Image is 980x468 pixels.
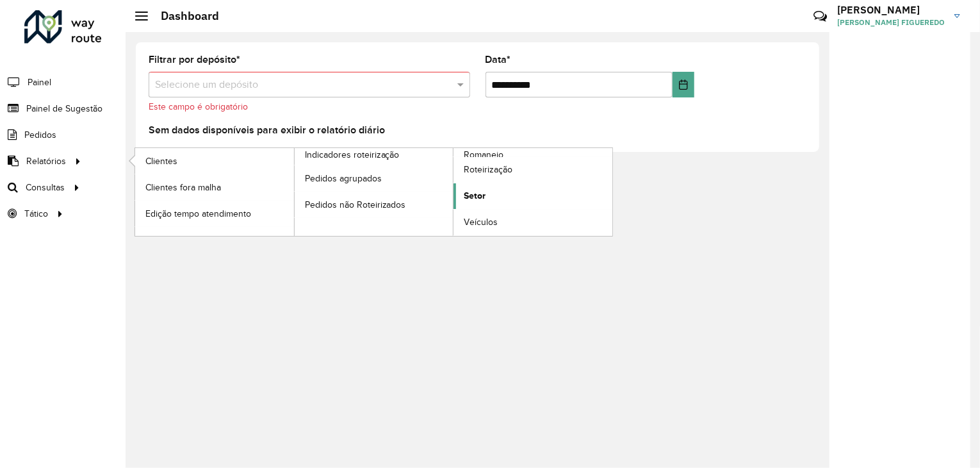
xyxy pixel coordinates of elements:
span: Clientes [145,155,177,168]
span: Painel de Sugestão [26,102,102,115]
a: Contato Rápido [806,3,834,30]
span: Pedidos [24,128,56,142]
a: Indicadores roteirização [135,148,453,236]
button: Choose Date [673,72,694,97]
span: Veículos [464,215,498,229]
span: Pedidos agrupados [305,172,382,185]
span: Roteirização [464,163,512,176]
formly-validation-message: Este campo é obrigatório [149,102,248,112]
a: Pedidos agrupados [295,165,453,191]
a: Clientes [135,148,294,174]
label: Sem dados disponíveis para exibir o relatório diário [149,122,385,138]
span: [PERSON_NAME] FIGUEREDO [837,17,945,28]
a: Romaneio [295,148,613,236]
a: Pedidos não Roteirizados [295,192,453,217]
span: Romaneio [464,148,503,162]
label: Data [486,52,511,67]
span: Pedidos não Roteirizados [305,198,406,212]
a: Setor [453,183,612,209]
span: Indicadores roteirização [305,148,400,162]
span: Setor [464,189,486,203]
a: Edição tempo atendimento [135,201,294,226]
a: Clientes fora malha [135,174,294,200]
h3: [PERSON_NAME] [837,4,945,16]
span: Relatórios [26,155,66,168]
span: Consultas [26,181,65,194]
h2: Dashboard [148,9,219,23]
span: Tático [24,207,48,221]
span: Edição tempo atendimento [145,207,251,221]
a: Roteirização [453,157,612,183]
span: Painel [28,76,51,89]
a: Veículos [453,210,612,235]
span: Clientes fora malha [145,181,221,194]
label: Filtrar por depósito [149,52,240,67]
